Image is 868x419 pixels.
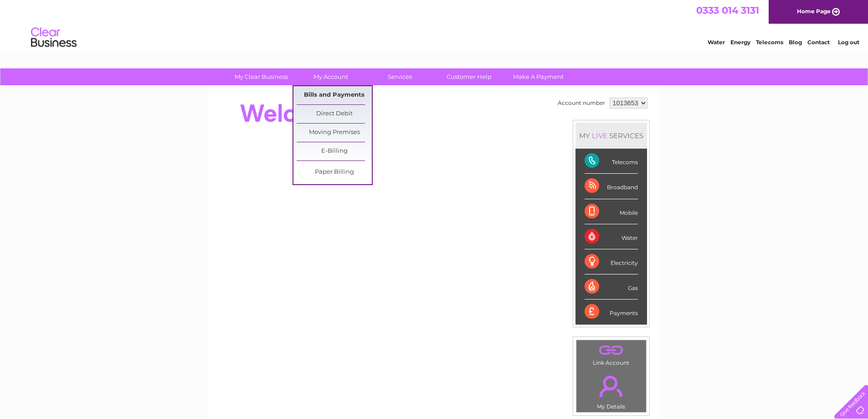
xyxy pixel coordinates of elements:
[293,68,368,85] a: My Account
[362,68,437,85] a: Services
[297,163,372,181] a: Paper Billing
[297,105,372,123] a: Direct Debit
[555,95,607,111] td: Account number
[579,342,644,358] a: .
[585,224,638,249] div: Water
[730,39,750,46] a: Energy
[585,174,638,199] div: Broadband
[590,131,609,140] div: LIVE
[838,39,859,46] a: Log out
[585,274,638,300] div: Gas
[576,340,647,368] td: Link Account
[297,142,372,160] a: E-Billing
[585,149,638,174] div: Telecoms
[501,68,576,85] a: Make A Payment
[431,68,507,85] a: Customer Help
[224,68,299,85] a: My Clear Business
[31,24,77,52] img: logo.png
[708,39,725,46] a: Water
[576,368,647,413] td: My Details
[297,124,372,142] a: Moving Premises
[575,123,647,149] div: MY SERVICES
[756,39,783,46] a: Telecoms
[807,39,830,46] a: Contact
[585,249,638,274] div: Electricity
[579,370,644,402] a: .
[585,300,638,324] div: Payments
[219,5,650,44] div: Clear Business is a trading name of Verastar Limited (registered in [GEOGRAPHIC_DATA] No. 3667643...
[585,199,638,224] div: Mobile
[297,86,372,104] a: Bills and Payments
[789,39,802,46] a: Blog
[696,5,759,16] a: 0333 014 3131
